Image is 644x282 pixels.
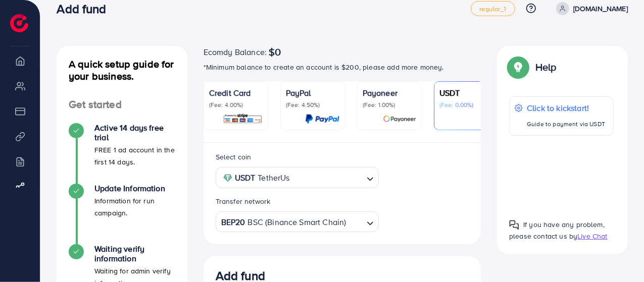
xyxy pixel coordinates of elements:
[57,98,187,111] h4: Get started
[235,171,256,185] strong: USDT
[363,101,416,109] p: (Fee: 1.00%)
[286,101,339,109] p: (Fee: 4.50%)
[601,237,636,274] iframe: Chat
[577,231,607,241] span: Live Chat
[348,214,363,230] input: Search for option
[216,152,252,162] label: Select coin
[216,211,379,232] div: Search for option
[94,123,175,142] h4: Active 14 days free trial
[204,61,481,73] p: *Minimum balance to create an account is $200, please add more money.
[439,87,493,99] p: USDT
[221,215,245,230] strong: BEP20
[57,58,187,82] h4: A quick setup guide for your business.
[204,46,267,58] span: Ecomdy Balance:
[383,113,416,125] img: card
[223,113,263,125] img: card
[57,123,187,184] li: Active 14 days free trial
[509,58,527,76] img: Popup guide
[439,101,493,109] p: (Fee: 0.00%)
[94,244,175,263] h4: Waiting verify information
[286,87,339,99] p: PayPal
[57,2,114,16] h3: Add fund
[216,167,379,188] div: Search for option
[10,14,28,32] img: logo
[363,87,416,99] p: Payoneer
[94,195,175,219] p: Information for run campaign.
[535,61,557,73] p: Help
[471,1,515,16] a: regular_1
[258,171,289,185] span: TetherUs
[293,170,363,186] input: Search for option
[209,87,263,99] p: Credit Card
[209,101,263,109] p: (Fee: 4.00%)
[216,196,271,206] label: Transfer network
[269,46,281,58] span: $0
[573,3,628,15] p: [DOMAIN_NAME]
[248,215,346,230] span: BSC (Binance Smart Chain)
[94,144,175,168] p: FREE 1 ad account in the first 14 days.
[552,2,628,15] a: [DOMAIN_NAME]
[527,118,605,130] p: Guide to payment via USDT
[94,184,175,193] h4: Update Information
[305,113,339,125] img: card
[509,219,605,241] span: If you have any problem, please contact us by
[57,184,187,244] li: Update Information
[479,6,506,12] span: regular_1
[527,102,605,114] p: Click to kickstart!
[509,220,519,230] img: Popup guide
[223,174,232,183] img: coin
